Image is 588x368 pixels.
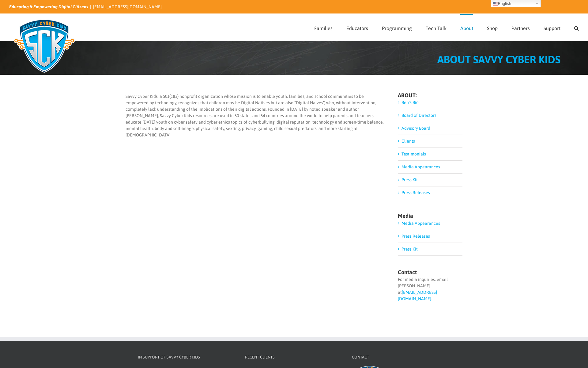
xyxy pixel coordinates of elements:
a: Families [314,14,333,41]
a: Shop [487,14,498,41]
a: Search [574,14,579,41]
span: About [460,26,473,31]
a: Ben’s Bio [401,100,419,105]
a: [EMAIL_ADDRESS][DOMAIN_NAME] [398,290,437,301]
a: Advisory Board [401,126,430,131]
a: Press Kit [401,247,418,251]
div: For media inquiries, email [PERSON_NAME] at . [398,276,462,302]
a: Educators [346,14,368,41]
span: Support [544,26,560,31]
span: Partners [511,26,530,31]
span: Families [314,26,333,31]
i: Educating & Empowering Digital Citizens [9,4,88,9]
a: Press Releases [401,234,430,239]
span: Tech Talk [426,26,447,31]
p: Savvy Cyber Kids, a 501(c)(3) nonprofit organization whose mission is to enable youth, families, ... [126,93,384,138]
a: Support [544,14,560,41]
h4: Contact [352,354,449,360]
img: en [493,1,498,6]
a: About [460,14,473,41]
span: Educators [346,26,368,31]
h4: Recent Clients [245,354,342,360]
a: Programming [382,14,412,41]
a: Press Releases [401,190,430,195]
img: Savvy Cyber Kids Logo [9,15,79,77]
a: Testimonials [401,151,426,156]
a: [EMAIL_ADDRESS][DOMAIN_NAME] [93,4,162,9]
span: Programming [382,26,412,31]
a: Media Appearances [401,221,440,226]
h4: ABOUT: [398,93,462,98]
h4: Contact [398,270,462,275]
nav: Main Menu [314,14,579,41]
a: Partners [511,14,530,41]
h4: In Support of Savvy Cyber Kids [138,354,235,360]
a: Press Kit [401,177,418,182]
span: ABOUT SAVVY CYBER KIDS [437,53,560,65]
span: Shop [487,26,498,31]
a: Media Appearances [401,164,440,169]
a: Board of Directors [401,113,436,118]
h4: Media [398,213,462,219]
a: Clients [401,139,415,144]
a: Tech Talk [426,14,447,41]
